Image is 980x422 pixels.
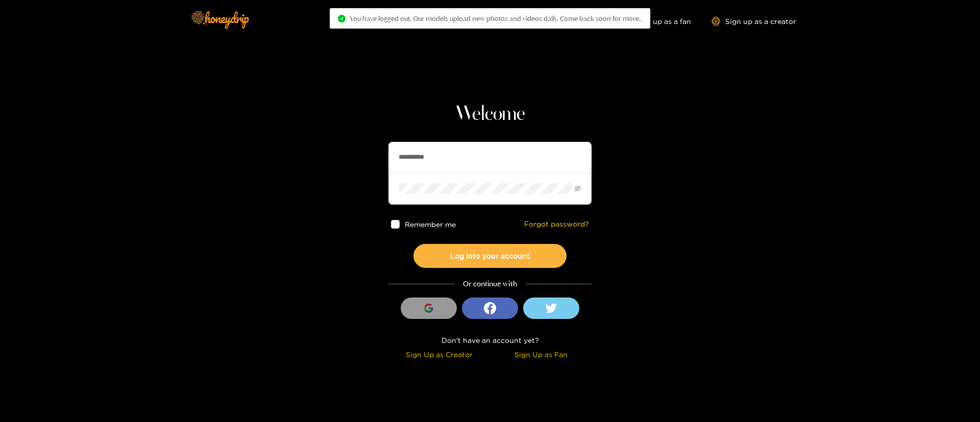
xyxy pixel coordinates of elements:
a: Sign up as a fan [621,17,691,26]
span: You have logged out. Our models upload new photos and videos daily. Come back soon for more.. [350,14,642,22]
div: Or continue with [388,278,592,290]
span: Remember me [405,220,456,228]
h1: Welcome [388,102,592,127]
span: eye-invisible [574,185,581,192]
a: Sign up as a creator [712,17,796,26]
div: Don't have an account yet? [388,334,592,346]
a: Forgot password? [524,220,589,229]
div: Sign Up as Creator [391,349,487,360]
button: Log into your account [413,244,567,268]
div: Sign Up as Fan [493,349,589,360]
span: check-circle [338,15,346,22]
